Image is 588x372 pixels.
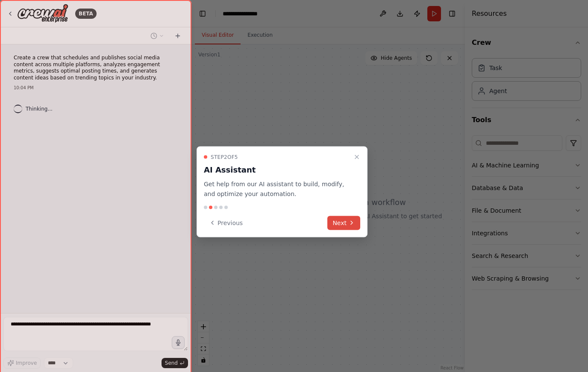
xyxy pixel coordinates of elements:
p: Get help from our AI assistant to build, modify, and optimize your automation. [204,179,350,199]
button: Previous [204,216,248,230]
button: Hide left sidebar [197,8,209,20]
h3: AI Assistant [204,164,350,176]
span: Step 2 of 5 [211,154,238,161]
button: Next [327,216,360,230]
button: Close walkthrough [352,152,362,162]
